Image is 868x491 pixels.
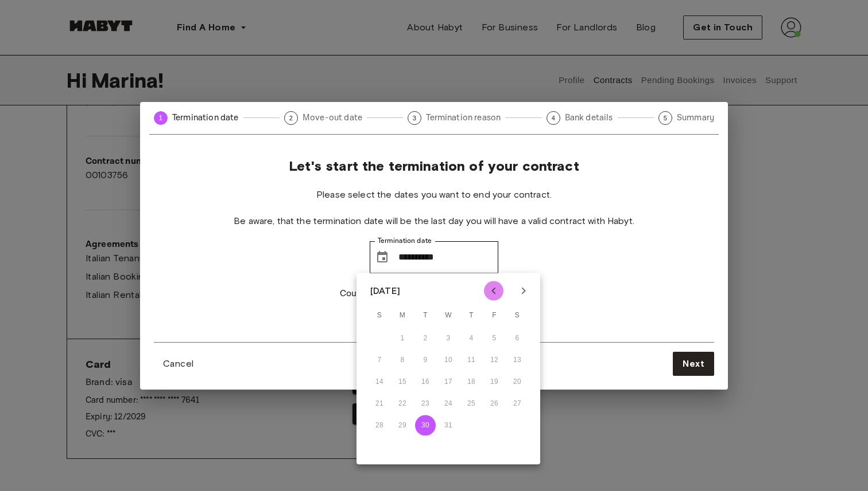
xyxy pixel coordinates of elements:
[316,188,552,201] span: Please select the dates you want to end your contract.
[369,304,390,327] span: Sunday
[507,304,528,327] span: Saturday
[378,236,432,246] label: Termination date
[415,415,436,436] button: 30
[415,304,436,327] span: Tuesday
[370,284,400,298] div: [DATE]
[683,357,704,371] span: Next
[514,281,533,301] button: Next month
[172,112,239,124] span: Termination date
[461,304,482,327] span: Thursday
[677,112,714,124] span: Summary
[289,158,579,175] span: Let's start the termination of your contract
[438,304,459,327] span: Wednesday
[484,304,505,327] span: Friday
[154,352,203,375] button: Cancel
[664,115,667,121] text: 5
[565,112,613,124] span: Bank details
[426,112,501,124] span: Termination reason
[484,281,503,301] button: Previous month
[159,114,163,122] text: 1
[413,115,416,121] text: 3
[371,246,394,269] button: Choose date, selected date is Dec 30, 2025
[673,352,714,376] button: Next
[303,112,362,124] span: Move-out date
[551,115,555,121] text: 4
[163,357,193,371] span: Cancel
[340,287,528,301] p: Couldn't find a suitable date of termination?
[392,304,413,327] span: Monday
[289,115,293,121] text: 2
[234,215,634,227] span: Be aware, that the termination date will be the last day you will have a valid contract with Habyt.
